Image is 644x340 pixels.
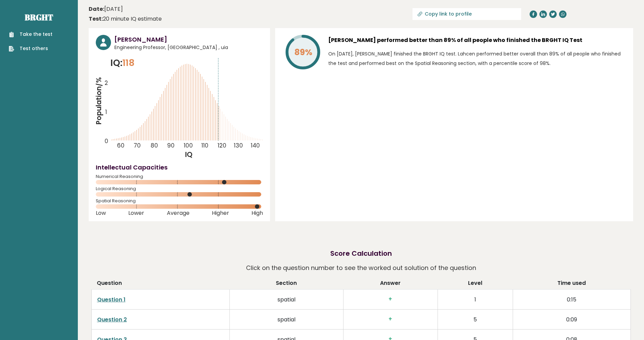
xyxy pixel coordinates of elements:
[89,15,162,23] div: 20 minute IQ estimate
[123,56,135,69] span: 118
[105,137,108,145] tspan: 0
[114,35,263,44] h3: [PERSON_NAME]
[89,5,104,13] b: Date:
[438,309,513,329] td: 5
[9,45,52,52] a: Test others
[438,289,513,309] td: 1
[25,12,53,23] a: Brght
[229,309,343,329] td: spatial
[91,279,229,290] th: Question
[105,79,108,87] tspan: 2
[110,56,135,70] p: IQ:
[234,141,243,150] tspan: 130
[251,141,260,150] tspan: 140
[218,141,226,150] tspan: 120
[229,289,343,309] td: spatial
[167,141,175,150] tspan: 90
[94,77,104,124] tspan: Population/%
[105,108,107,116] tspan: 1
[229,279,343,290] th: Section
[212,212,229,214] span: Higher
[128,212,144,214] span: Lower
[201,141,208,150] tspan: 110
[96,212,106,214] span: Low
[167,212,190,214] span: Average
[513,279,630,290] th: Time used
[251,212,263,214] span: High
[513,289,630,309] td: 0:15
[89,5,123,13] time: [DATE]
[184,141,193,150] tspan: 100
[349,316,432,323] h3: +
[438,279,513,290] th: Level
[330,248,392,258] h2: Score Calculation
[328,49,626,68] p: On [DATE], [PERSON_NAME] finished the BRGHT IQ test. Lahcen performed better overall than 89% of ...
[96,200,263,202] span: Spatial Reasoning
[151,141,158,150] tspan: 80
[9,31,52,38] a: Take the test
[114,44,263,51] span: Engineering Professor, [GEOGRAPHIC_DATA] , uia
[96,187,263,190] span: Logical Reasoning
[349,296,432,303] h3: +
[96,175,263,178] span: Numerical Reasoning
[96,163,263,172] h4: Intellectual Capacities
[328,35,626,46] h3: [PERSON_NAME] performed better than 89% of all people who finished the BRGHT IQ Test
[97,316,127,323] a: Question 2
[134,141,141,150] tspan: 70
[97,296,126,303] a: Question 1
[246,262,476,274] p: Click on the question number to see the worked out solution of the question
[343,279,438,290] th: Answer
[89,15,103,23] b: Test:
[294,46,312,58] tspan: 89%
[117,141,125,150] tspan: 60
[513,309,630,329] td: 0:09
[185,150,193,159] tspan: IQ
